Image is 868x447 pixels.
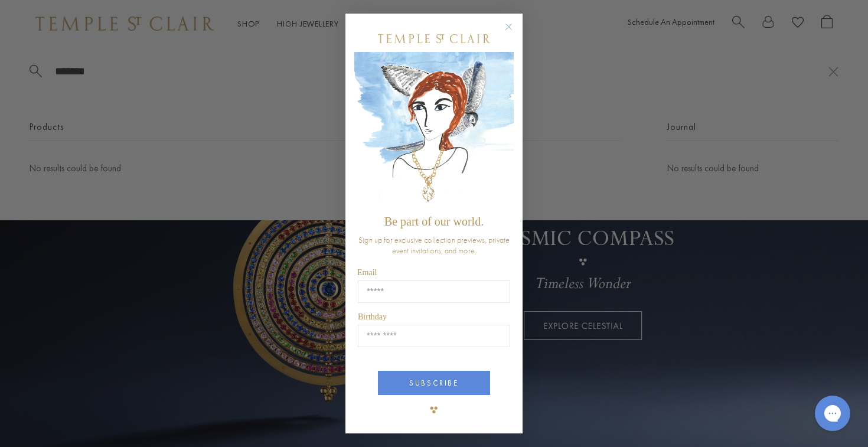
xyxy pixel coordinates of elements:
img: c4a9eb12-d91a-4d4a-8ee0-386386f4f338.jpeg [354,52,514,210]
img: Temple St. Clair [378,34,490,43]
span: Email [357,268,377,277]
span: Be part of our world. [384,215,484,228]
button: SUBSCRIBE [378,371,490,395]
input: Email [358,280,510,303]
iframe: Gorgias live chat messenger [809,391,856,435]
span: Birthday [358,312,387,321]
img: TSC [422,398,446,422]
button: Close dialog [507,25,522,40]
span: Sign up for exclusive collection previews, private event invitations, and more. [358,234,510,256]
